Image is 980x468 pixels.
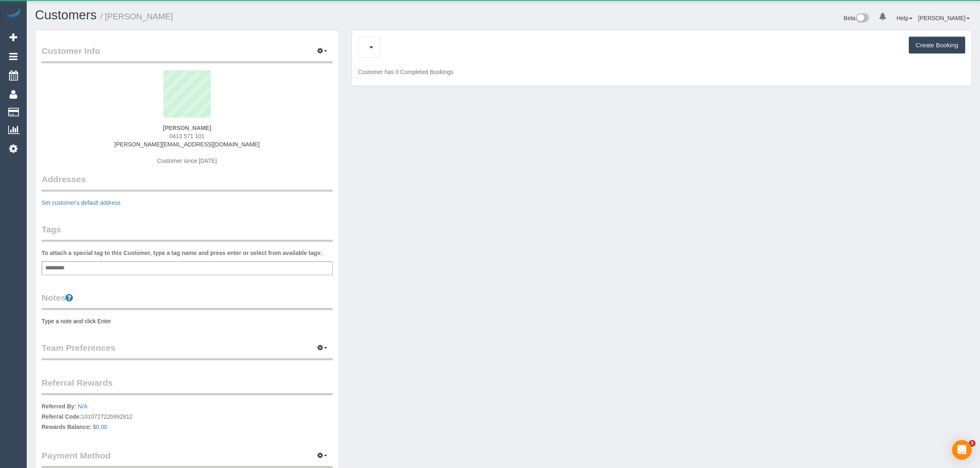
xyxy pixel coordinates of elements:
[42,449,333,468] legend: Payment Method
[114,141,259,148] a: [PERSON_NAME][EMAIL_ADDRESS][DOMAIN_NAME]
[100,12,173,21] small: / [PERSON_NAME]
[358,68,965,76] p: Customer has 0 Completed Bookings
[157,158,217,164] span: Customer since [DATE]
[42,292,333,310] legend: Notes
[952,440,972,460] div: Open Intercom Messenger
[42,402,76,410] label: Referred By:
[42,199,121,206] a: Set customer's default address
[42,402,333,433] p: 101072722b992812
[918,15,970,21] a: [PERSON_NAME]
[42,249,322,257] label: To attach a special tag to this Customer, type a tag name and press enter or select from availabl...
[42,377,333,395] legend: Referral Rewards
[42,342,333,360] legend: Team Preferences
[5,8,21,20] img: Automaid Logo
[909,37,965,54] button: Create Booking
[163,125,211,131] strong: [PERSON_NAME]
[78,403,87,410] a: N/A
[42,412,81,421] label: Referral Code:
[844,15,869,21] a: Beta
[35,8,97,22] a: Customers
[896,15,912,21] a: Help
[42,223,333,242] legend: Tags
[42,423,91,431] label: Rewards Balance:
[42,317,333,325] pre: Type a note and click Enter
[969,440,975,447] span: 5
[42,45,333,63] legend: Customer Info
[170,133,205,139] span: 0413 571 101
[93,424,107,430] a: $0.00
[855,13,869,24] img: New interface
